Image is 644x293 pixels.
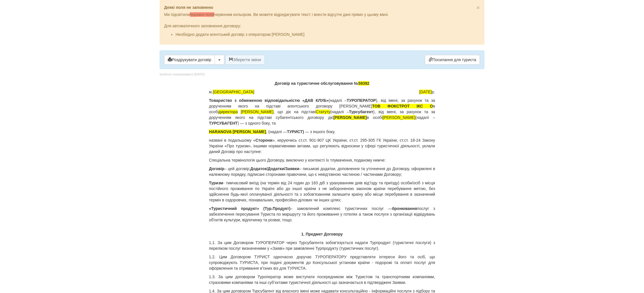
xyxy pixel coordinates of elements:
span: [PERSON_NAME] [333,115,367,120]
p: 1. Предмет Договору [209,231,435,237]
b: Турсубагент [349,110,373,114]
span: 59392 [358,81,369,86]
p: Договір на туристичне обслуговування № [209,81,435,86]
p: 1.1. За цим Договором ТУРОПЕРАТОР через Турсубагента зобов’язується надати Турпродукт (туристичні... [209,240,435,251]
p: – цей договір; – письмові додатки, доповнення та уточнення до Договору, оформлені в належному пор... [209,166,435,177]
span: директора [219,110,238,114]
p: Спеціальна термінологія цього Договору, виключно у контексті їх тлумачення, поданому нижче: [209,157,435,163]
span: [PERSON_NAME] [241,110,274,114]
p: , (надалі — — з іншого боку, [209,129,435,135]
button: Зберегти зміни [225,55,265,65]
span: × [476,4,480,11]
p: 1.2. Цим Договором ТУРИСТ одночасно доручає ТУРОПЕРАТОРУ представляти інтереси його та осіб, що с... [209,254,435,271]
button: Close [476,5,480,11]
span: [GEOGRAPHIC_DATA] [213,90,254,94]
p: названі в подальшому « », керуючись ст.ст. 901-907 ЦК України, ст.ст. 295-305 ГК України, ст.ст. ... [209,137,435,154]
b: бронювання [392,206,417,211]
p: Деякі поля не заповнено [164,5,480,10]
span: р. [419,89,435,95]
b: ТУРОПЕРАТОР [347,98,376,103]
b: Додаток/Додатки/Заявки [250,166,299,171]
p: (надалі – ), від імені, за рахунок та за дорученням якого на підставі агентського договору [PERSO... [209,98,435,126]
span: [DATE] [419,90,432,94]
span: HARANOVA [PERSON_NAME] [209,129,266,134]
button: Роздрукувати договір [164,55,215,65]
b: ТУРСУБАГЕНТ [209,121,237,125]
div: Для автоматичного заповнення договору: [164,17,480,37]
span: [PERSON_NAME] [382,115,415,120]
span: ТОВ ФОКСТРОТ ІКС О [372,104,433,108]
b: Товариство з обмеженою відповідальністю «ДАВ КЛУБ» [209,98,329,103]
span: м. [209,89,254,95]
b: ТУРИСТ) [287,129,304,134]
p: - тимчасовий виїзд (на термін від 24 годин до 183 діб з урахуванням днів від’їзду та приїзду) осо... [209,180,435,203]
span: порожні поля [190,12,214,17]
span: Статуту [316,110,330,114]
b: «Туристичний продукт» (Тур.Продукт) [209,206,290,211]
p: – замовлений комплекс туристичних послуг — послуг з забезпечення пересування Туриста по маршруту ... [209,206,435,223]
p: Ми підсвітили червоним кольором. Ви можете відредагувати текст і внести відсутні дані прямо у цьо... [164,12,480,17]
li: Необхідно додати агентський договір з оператором [PERSON_NAME] [176,32,480,37]
b: Туризм [209,181,223,185]
p: 1.3. За цим договором Туроператор може виступати посередником між Туристом та транспортними компа... [209,274,435,285]
a: Посилання для туриста [425,55,480,65]
b: Сторони [255,138,272,143]
div: Шаблон оновлювався [DATE] [160,72,205,77]
b: Договір [209,166,224,171]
